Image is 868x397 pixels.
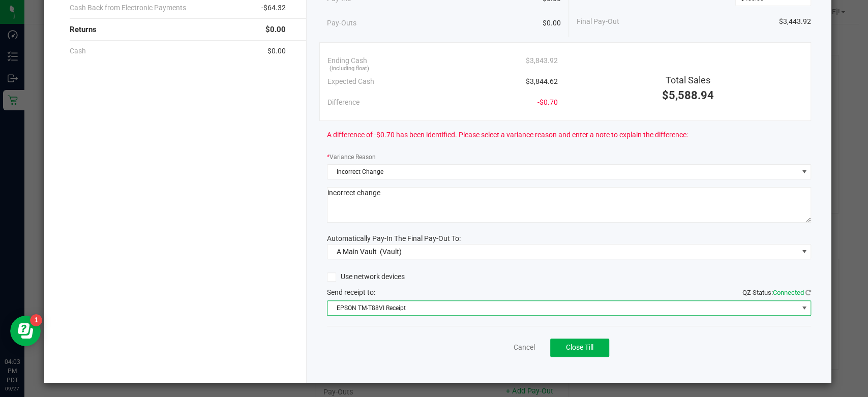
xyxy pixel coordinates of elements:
[10,316,41,346] iframe: Resource center
[265,24,286,36] span: $0.00
[70,46,86,56] span: Cash
[525,76,557,87] span: $3,844.62
[537,97,557,108] span: -$0.70
[327,234,461,242] span: Automatically Pay-In The Final Pay-Out To:
[514,342,535,353] a: Cancel
[261,3,286,13] span: -$64.32
[327,18,356,28] span: Pay-Outs
[662,89,714,102] span: $5,588.94
[327,288,375,296] span: Send receipt to:
[327,152,376,162] label: Variance Reason
[327,130,688,140] span: A difference of -$0.70 has been identified. Please select a variance reason and enter a note to e...
[70,19,286,41] div: Returns
[550,339,609,357] button: Close Till
[330,65,369,73] span: (including float)
[779,16,811,27] span: $3,443.92
[566,343,593,351] span: Close Till
[337,248,377,256] span: A Main Vault
[666,75,710,85] span: Total Sales
[327,165,798,179] span: Incorrect Change
[327,55,367,66] span: Ending Cash
[327,97,360,108] span: Difference
[70,3,186,13] span: Cash Back from Electronic Payments
[525,55,557,66] span: $3,843.92
[380,248,402,256] span: (Vault)
[577,16,619,27] span: Final Pay-Out
[543,18,561,28] span: $0.00
[327,76,374,87] span: Expected Cash
[742,289,811,296] span: QZ Status:
[30,314,42,326] iframe: Resource center unread badge
[327,301,798,315] span: EPSON TM-T88VI Receipt
[773,289,804,296] span: Connected
[327,271,405,282] label: Use network devices
[267,46,286,56] span: $0.00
